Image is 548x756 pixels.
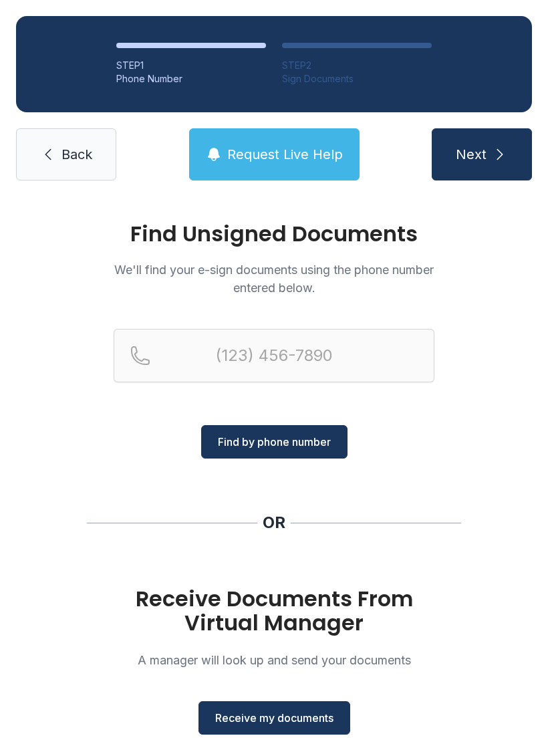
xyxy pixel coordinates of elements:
[263,512,285,533] div: OR
[282,72,432,86] div: Sign Documents
[456,145,487,164] span: Next
[218,434,331,450] span: Find by phone number
[282,59,432,72] div: STEP 2
[215,710,333,726] span: Receive my documents
[61,145,92,164] span: Back
[114,587,434,635] h1: Receive Documents From Virtual Manager
[114,261,434,297] p: We'll find your e-sign documents using the phone number entered below.
[114,651,434,669] p: A manager will look up and send your documents
[114,223,434,245] h1: Find Unsigned Documents
[114,329,434,382] input: Reservation phone number
[116,72,266,86] div: Phone Number
[227,145,343,164] span: Request Live Help
[116,59,266,72] div: STEP 1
